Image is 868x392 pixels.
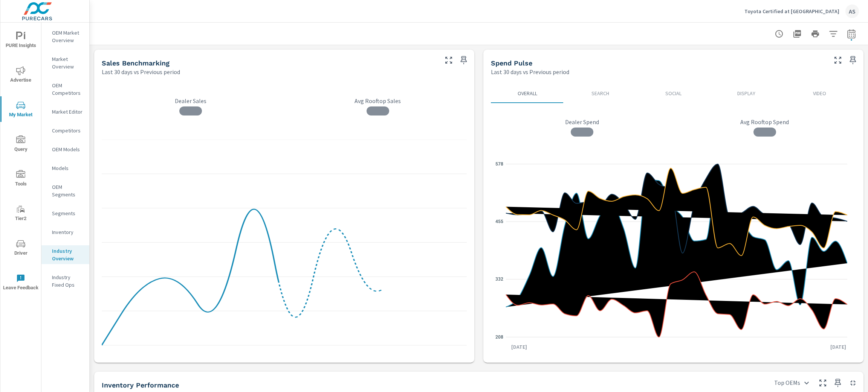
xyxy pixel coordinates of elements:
div: Top OEMs [770,376,814,389]
p: OEM Segments [52,183,83,198]
div: Segments [41,208,89,219]
button: Minimize Widget [847,377,859,389]
p: Dealer Spend [495,118,669,126]
button: "Export Report to PDF" [790,26,805,41]
span: Tier2 [3,205,39,223]
span: PURE Insights [3,32,39,50]
div: OEM Competitors [41,80,89,99]
button: Apply Filters [826,26,841,41]
div: OEM Segments [41,181,89,200]
div: AS [845,5,859,18]
span: Leave Feedback [3,274,39,292]
div: Competitors [41,125,89,136]
p: Overall [497,90,558,97]
p: Segments [52,210,83,217]
p: Video [789,90,850,97]
span: Save this to your personalized report [847,54,859,66]
p: Dealer Sales [102,97,280,105]
p: Search [570,90,631,97]
p: Competitors [52,127,83,134]
p: Market Overview [52,55,83,70]
p: Inventory [52,228,83,236]
button: Make Fullscreen [817,377,829,389]
p: Industry Overview [52,247,83,262]
h5: Spend Pulse [491,59,532,67]
p: OEM Competitors [52,82,83,97]
text: 332 [495,277,503,282]
span: Save this to your personalized report [458,54,470,66]
span: Advertise [3,66,39,85]
div: Models [41,163,89,174]
span: Tools [3,170,39,188]
span: Save this to your personalized report [832,377,844,389]
div: Market Editor [41,106,89,117]
p: Display [716,90,777,97]
span: Driver [3,239,39,258]
span: My Market [3,101,39,119]
p: Toyota Certified at [GEOGRAPHIC_DATA] [744,8,839,15]
h5: Inventory Performance [102,381,179,389]
p: OEM Market Overview [52,29,83,44]
div: OEM Models [41,144,89,155]
button: Make Fullscreen [443,54,455,66]
text: 455 [495,219,503,224]
p: Last 30 days vs Previous period [491,67,569,76]
h5: Sales Benchmarking [102,59,170,67]
div: Industry Overview [41,245,89,264]
div: Market Overview [41,53,89,72]
div: OEM Market Overview [41,27,89,46]
p: OEM Models [52,146,83,153]
p: Avg Rooftop Sales [289,97,467,105]
p: [DATE] [506,343,532,351]
p: Last 30 days vs Previous period [102,67,180,76]
p: Market Editor [52,108,83,115]
button: Print Report [808,26,823,41]
div: Inventory [41,226,89,238]
text: 208 [495,334,503,340]
p: [DATE] [825,343,851,351]
button: Make Fullscreen [832,54,844,66]
p: Avg Rooftop Spend [678,118,852,126]
button: Select Date Range [844,26,859,41]
p: Models [52,164,83,172]
span: Query [3,135,39,154]
div: nav menu [0,23,41,299]
text: 578 [495,161,503,167]
p: Social [643,90,704,97]
div: Industry Fixed Ops [41,272,89,290]
p: Industry Fixed Ops [52,273,83,289]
